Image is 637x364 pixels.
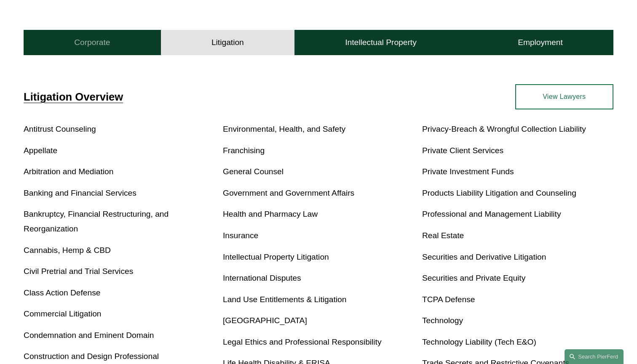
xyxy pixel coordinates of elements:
[422,316,463,325] a: Technology
[24,267,133,276] a: Civil Pretrial and Trial Services
[422,189,576,197] a: Products Liability Litigation and Counseling
[422,337,536,346] a: Technology Liability (Tech E&O)
[422,167,514,176] a: Private Investment Funds
[24,167,113,176] a: Arbitration and Mediation
[24,352,159,361] a: Construction and Design Professional
[223,210,318,218] a: Health and Pharmacy Law
[515,84,613,109] a: View Lawyers
[24,189,136,197] a: Banking and Financial Services
[223,252,329,261] a: Intellectual Property Litigation
[422,231,464,240] a: Real Estate
[345,37,417,48] h4: Intellectual Property
[24,288,100,297] a: Class Action Defense
[223,316,307,325] a: [GEOGRAPHIC_DATA]
[223,274,301,282] a: International Disputes
[74,37,110,48] h4: Corporate
[211,37,244,48] h4: Litigation
[518,37,563,48] h4: Employment
[422,252,546,261] a: Securities and Derivative Litigation
[223,295,346,304] a: Land Use Entitlements & Litigation
[223,337,382,346] a: Legal Ethics and Professional Responsibility
[422,146,503,155] a: Private Client Services
[223,125,345,133] a: Environmental, Health, and Safety
[24,210,169,233] a: Bankruptcy, Financial Restructuring, and Reorganization
[24,125,96,133] a: Antitrust Counseling
[422,125,586,133] a: Privacy-Breach & Wrongful Collection Liability
[24,246,111,255] a: Cannabis, Hemp & CBD
[24,91,123,103] a: Litigation Overview
[24,309,101,318] a: Commercial Litigation
[24,146,57,155] a: Appellate
[422,295,475,304] a: TCPA Defense
[223,189,354,197] a: Government and Government Affairs
[422,274,525,282] a: Securities and Private Equity
[565,349,624,364] a: Search this site
[223,146,265,155] a: Franchising
[223,167,284,176] a: General Counsel
[24,331,154,340] a: Condemnation and Eminent Domain
[223,231,258,240] a: Insurance
[422,210,561,218] a: Professional and Management Liability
